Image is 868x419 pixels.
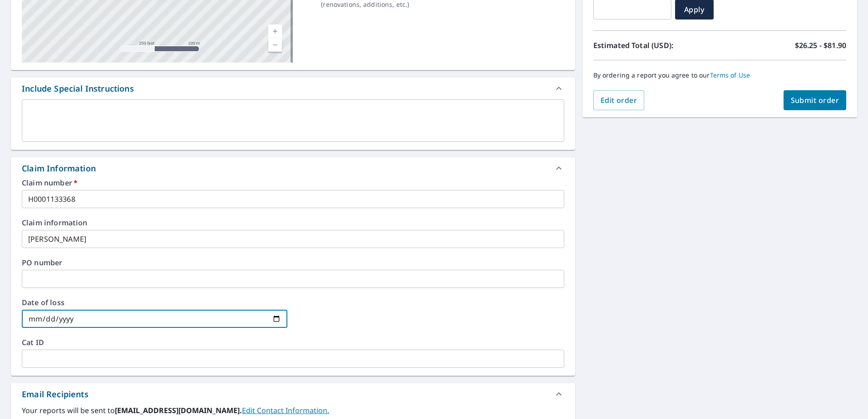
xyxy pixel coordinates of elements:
div: Include Special Instructions [22,83,134,95]
p: $26.25 - $81.90 [795,40,846,51]
a: Current Level 17, Zoom In [268,24,282,38]
div: Email Recipients [22,388,89,400]
span: Edit order [601,95,637,105]
label: PO number [22,259,564,266]
a: Terms of Use [710,71,750,79]
label: Cat ID [22,339,564,346]
div: Email Recipients [11,383,575,405]
label: Date of loss [22,299,287,306]
div: Claim Information [11,157,575,179]
label: Claim information [22,219,564,226]
div: Include Special Instructions [11,78,575,99]
a: Current Level 17, Zoom Out [268,38,282,52]
span: Submit order [791,95,839,105]
button: Submit order [784,90,847,110]
a: EditContactInfo [242,405,329,415]
b: [EMAIL_ADDRESS][DOMAIN_NAME]. [115,405,242,415]
div: Claim Information [22,162,96,175]
p: Estimated Total (USD): [593,40,720,51]
span: Apply [682,5,706,15]
p: By ordering a report you agree to our [593,71,846,79]
label: Your reports will be sent to [22,405,564,416]
label: Claim number [22,179,564,186]
button: Edit order [593,90,645,110]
